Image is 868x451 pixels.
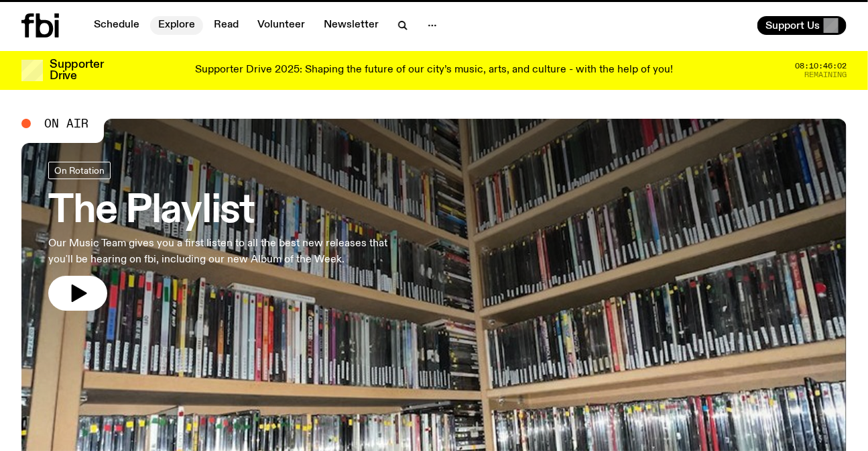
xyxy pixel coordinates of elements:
[44,117,88,130] span: On Air
[50,59,103,82] h3: Supporter Drive
[795,62,847,70] span: 08:10:46:02
[195,64,673,77] p: Supporter Drive 2025: Shaping the future of our city’s music, arts, and culture - with the help o...
[249,16,313,35] a: Volunteer
[48,236,391,268] p: Our Music Team gives you a first listen to all the best new releases that you'll be hearing on fb...
[316,16,387,35] a: Newsletter
[206,16,247,35] a: Read
[48,162,111,179] a: On Rotation
[804,71,847,79] span: Remaining
[765,19,820,32] span: Support Us
[48,162,391,311] a: The PlaylistOur Music Team gives you a first listen to all the best new releases that you'll be h...
[757,16,847,35] button: Support Us
[48,193,391,230] h3: The Playlist
[54,165,105,175] span: On Rotation
[150,16,203,35] a: Explore
[86,16,147,35] a: Schedule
